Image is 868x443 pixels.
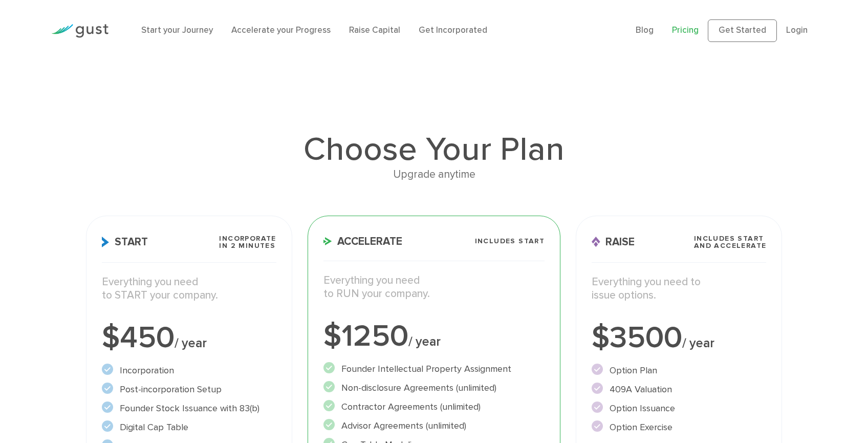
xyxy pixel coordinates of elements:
li: Non-disclosure Agreements (unlimited) [323,381,545,395]
li: Founder Intellectual Property Assignment [323,362,545,376]
li: Option Plan [592,364,766,377]
li: Advisor Agreements (unlimited) [323,419,545,433]
img: Raise Icon [592,237,600,247]
li: Founder Stock Issuance with 83(b) [102,402,276,415]
p: Everything you need to issue options. [592,276,766,303]
span: Accelerate [323,236,402,247]
a: Raise Capital [349,25,400,35]
a: Start your Journey [141,25,213,35]
div: $3500 [592,323,766,353]
li: Digital Cap Table [102,420,276,434]
li: 409A Valuation [592,383,766,396]
p: Everything you need to RUN your company. [323,274,545,301]
span: Raise [592,237,635,247]
li: Contractor Agreements (unlimited) [323,400,545,414]
div: $1250 [323,321,545,352]
li: Option Issuance [592,402,766,415]
span: Includes START and ACCELERATE [694,235,767,249]
span: Incorporate in 2 Minutes [219,235,276,249]
a: Get Incorporated [419,25,487,35]
a: Get Started [708,19,777,42]
p: Everything you need to START your company. [102,276,276,303]
li: Option Exercise [592,420,766,434]
h1: Choose Your Plan [86,133,783,166]
img: Start Icon X2 [102,237,110,247]
span: Includes START [475,238,545,245]
li: Post-incorporation Setup [102,383,276,396]
span: / year [682,335,714,351]
img: Gust Logo [51,24,108,38]
a: Pricing [672,25,699,35]
span: / year [408,334,441,349]
a: Login [786,25,808,35]
a: Accelerate your Progress [231,25,331,35]
span: Start [102,237,148,247]
div: $450 [102,323,276,353]
img: Accelerate Icon [323,237,332,245]
a: Blog [636,25,654,35]
div: Upgrade anytime [86,166,783,183]
li: Incorporation [102,364,276,377]
span: / year [175,335,207,351]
